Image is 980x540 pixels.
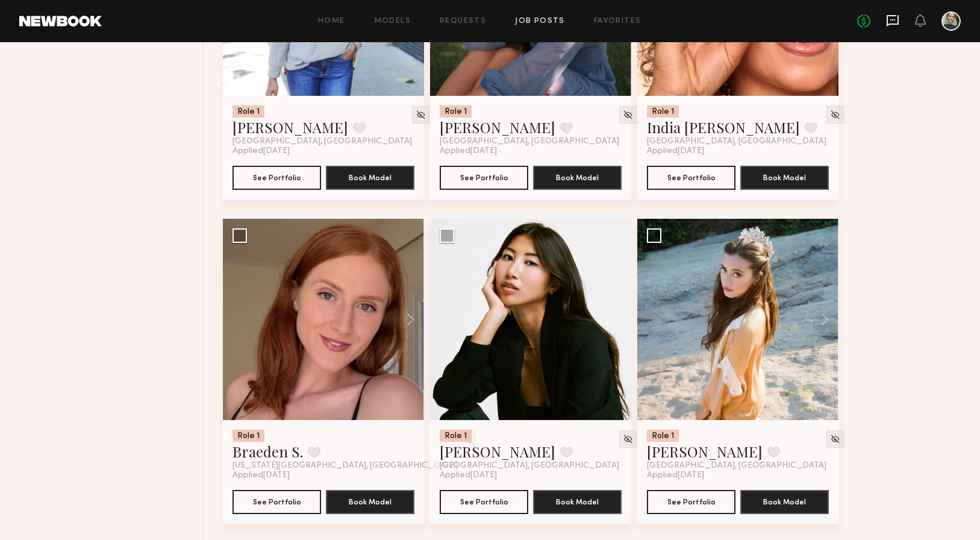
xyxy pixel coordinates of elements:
a: Book Model [740,496,829,506]
span: [US_STATE][GEOGRAPHIC_DATA], [GEOGRAPHIC_DATA] [233,461,458,471]
a: Book Model [326,496,414,506]
div: Applied [DATE] [440,146,622,156]
a: [PERSON_NAME] [440,442,555,461]
img: Unhide Model [830,434,840,444]
button: Book Model [533,490,622,514]
div: Role 1 [440,430,472,442]
button: See Portfolio [440,166,528,190]
div: Role 1 [233,430,264,442]
div: Role 1 [647,105,679,118]
a: Book Model [533,496,622,506]
a: India [PERSON_NAME] [647,118,800,137]
button: See Portfolio [440,490,528,514]
div: Applied [DATE] [233,146,414,156]
div: Role 1 [647,430,679,442]
div: Role 1 [440,105,472,118]
img: Unhide Model [830,110,840,120]
button: Book Model [740,490,829,514]
a: Job Posts [515,17,565,25]
span: [GEOGRAPHIC_DATA], [GEOGRAPHIC_DATA] [233,137,412,146]
button: Book Model [326,490,414,514]
button: See Portfolio [647,490,735,514]
img: Unhide Model [623,434,633,444]
button: See Portfolio [233,166,321,190]
img: Unhide Model [623,110,633,120]
div: Applied [DATE] [647,471,829,480]
span: [GEOGRAPHIC_DATA], [GEOGRAPHIC_DATA] [647,461,826,471]
a: Models [374,17,411,25]
span: [GEOGRAPHIC_DATA], [GEOGRAPHIC_DATA] [647,137,826,146]
div: Applied [DATE] [440,471,622,480]
a: Home [318,17,345,25]
button: See Portfolio [647,166,735,190]
button: See Portfolio [233,490,321,514]
a: Book Model [326,172,414,182]
button: Book Model [740,166,829,190]
div: Role 1 [233,105,264,118]
a: [PERSON_NAME] [440,118,555,137]
div: Applied [DATE] [647,146,829,156]
a: [PERSON_NAME] [233,118,348,137]
img: Unhide Model [416,110,426,120]
span: [GEOGRAPHIC_DATA], [GEOGRAPHIC_DATA] [440,461,619,471]
a: Book Model [533,172,622,182]
a: Braeden S. [233,442,303,461]
div: Applied [DATE] [233,471,414,480]
a: Requests [440,17,486,25]
a: Book Model [740,172,829,182]
span: [GEOGRAPHIC_DATA], [GEOGRAPHIC_DATA] [440,137,619,146]
button: Book Model [533,166,622,190]
a: Favorites [594,17,641,25]
a: [PERSON_NAME] [647,442,763,461]
button: Book Model [326,166,414,190]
